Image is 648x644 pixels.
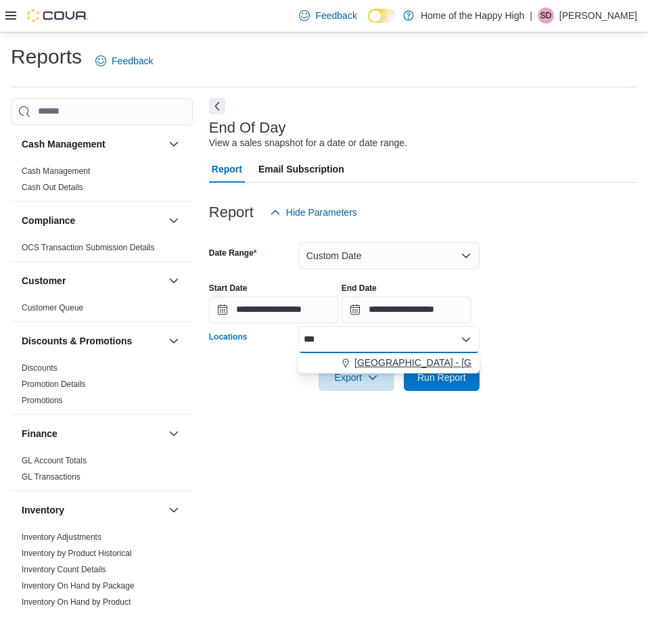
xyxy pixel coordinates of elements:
label: Locations [209,331,248,342]
a: Inventory by Product Historical [22,549,132,558]
button: Export [319,364,394,391]
button: Compliance [166,212,182,229]
a: Customer Queue [22,303,83,313]
button: [GEOGRAPHIC_DATA] - [GEOGRAPHIC_DATA] - Fire & Flower [298,353,480,373]
div: Sarah Davidson [538,7,554,24]
span: Hide Parameters [286,206,357,219]
button: Run Report [404,364,480,391]
span: Inventory On Hand by Product [22,597,131,607]
p: [PERSON_NAME] [559,7,637,24]
button: Finance [22,427,163,440]
a: Promotions [22,396,63,405]
button: Discounts & Promotions [22,334,163,348]
h3: Inventory [22,503,64,517]
a: OCS Transaction Submission Details [22,243,155,252]
button: Hide Parameters [264,199,363,226]
a: Discounts [22,363,57,373]
span: Customer Queue [22,302,83,313]
span: Inventory On Hand by Package [22,580,135,591]
span: Feedback [112,54,153,68]
label: Start Date [209,283,248,294]
button: Cash Management [22,137,163,151]
a: Feedback [90,47,158,74]
span: OCS Transaction Submission Details [22,242,155,253]
span: [GEOGRAPHIC_DATA] - [GEOGRAPHIC_DATA] - Fire & Flower [354,356,625,369]
input: Press the down key to open a popover containing a calendar. [342,296,471,323]
a: GL Account Totals [22,456,87,465]
span: Cash Management [22,166,90,177]
a: Cash Out Details [22,183,83,192]
p: | [530,7,532,24]
span: Feedback [315,9,356,22]
h3: Compliance [22,214,75,227]
span: Inventory by Product Historical [22,548,132,559]
span: Inventory Adjustments [22,532,101,543]
span: Discounts [22,363,57,373]
a: Cash Management [22,166,90,176]
span: Cash Out Details [22,182,83,193]
button: Discounts & Promotions [166,333,182,349]
button: Finance [166,425,182,442]
button: Cash Management [166,136,182,152]
button: Compliance [22,214,163,227]
div: Customer [11,300,193,321]
button: Customer [166,273,182,289]
span: SD [540,7,552,24]
a: GL Transactions [22,472,80,482]
span: Export [327,364,386,391]
h3: Customer [22,274,66,287]
button: Inventory [166,502,182,518]
div: Discounts & Promotions [11,360,193,414]
button: Custom Date [298,242,480,269]
a: Inventory Adjustments [22,532,101,542]
h3: Finance [22,427,57,440]
h3: Cash Management [22,137,106,151]
div: View a sales snapshot for a date or date range. [209,136,407,150]
a: Inventory Count Details [22,565,106,574]
span: Promotion Details [22,379,86,390]
h1: Reports [11,43,82,70]
div: Cash Management [11,163,193,201]
span: Run Report [417,371,466,384]
label: Date Range [209,248,257,258]
div: Finance [11,453,193,490]
span: Promotions [22,395,63,406]
input: Dark Mode [368,9,396,23]
button: Inventory [22,503,163,517]
a: Promotion Details [22,379,86,389]
h3: End Of Day [209,120,286,136]
button: Customer [22,274,163,287]
span: Report [212,156,242,183]
span: Dark Mode [368,23,369,24]
button: Close list of options [461,334,471,345]
span: Email Subscription [258,156,344,183]
div: Choose from the following options [298,353,480,373]
input: Press the down key to open a popover containing a calendar. [209,296,339,323]
a: Inventory On Hand by Product [22,597,131,607]
img: Cova [27,9,88,22]
span: GL Account Totals [22,455,87,466]
button: Next [209,98,225,114]
h3: Discounts & Promotions [22,334,132,348]
div: Compliance [11,239,193,261]
p: Home of the Happy High [421,7,524,24]
h3: Report [209,204,254,221]
span: GL Transactions [22,471,80,482]
label: End Date [342,283,377,294]
a: Feedback [294,2,362,29]
span: Inventory Count Details [22,564,106,575]
a: Inventory On Hand by Package [22,581,135,591]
